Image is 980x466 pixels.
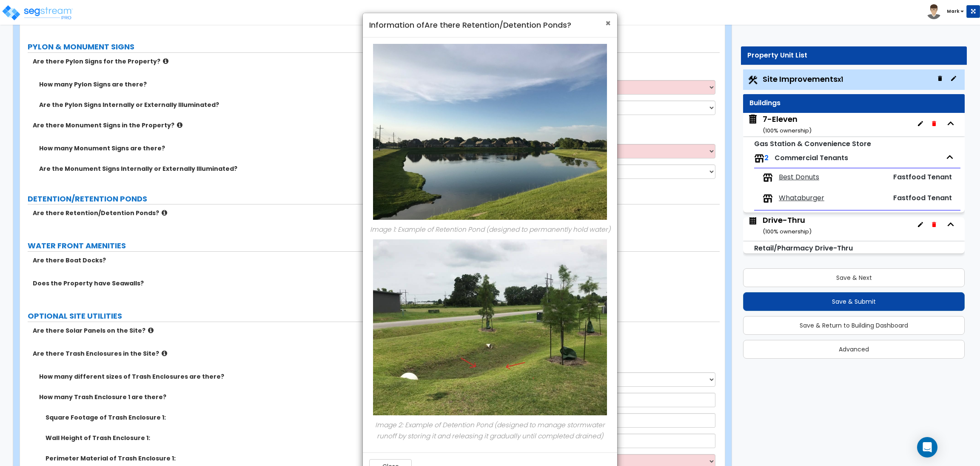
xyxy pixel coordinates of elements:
[369,20,611,31] h4: Information of Are there Retention/Detention Ponds?
[373,239,607,415] img: 38.jpeg
[373,44,607,220] img: 37.jpg
[375,420,403,429] i: Image 2:
[605,17,611,29] span: ×
[605,19,611,28] button: Close
[370,225,610,234] i: Image 1: Example of Retention Pond (designed to permanently hold water)
[377,420,605,440] i: Example of Detention Pond (designed to manage stormwater runoff by storing it and releasing it gr...
[917,437,937,457] div: Open Intercom Messenger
